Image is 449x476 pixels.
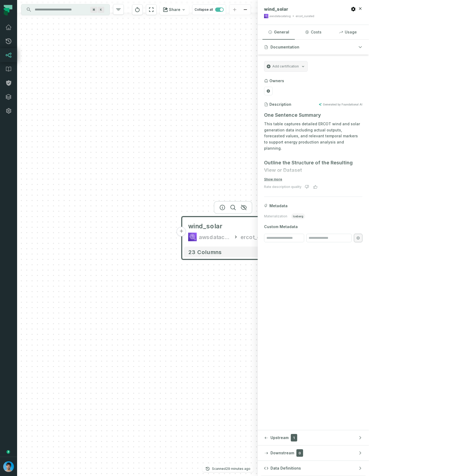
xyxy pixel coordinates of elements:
[264,177,282,182] button: Show more
[272,64,299,69] span: Add certification
[296,14,314,18] div: ercot_curated
[264,111,362,119] h3: One Sentence Summary
[270,435,289,440] span: Upstream
[160,4,189,15] button: Share
[258,40,369,55] button: Documentation
[269,78,284,84] h3: Owners
[202,466,254,472] button: Scanned[DATE] 7:02:10 PM
[264,214,287,218] span: Materialization
[264,224,362,229] span: Custom Metadata
[258,461,369,476] button: Data Definitions
[192,4,226,15] button: Collapse all
[177,227,186,236] button: +
[319,103,362,106] button: Generated by Foundational AI
[240,5,251,15] button: zoom out
[264,159,362,174] h3: Outline the Structure of the Resulting View or Dataset
[90,7,97,13] span: Press ⌘ + K to focus the search bar
[291,434,297,441] span: 1
[6,449,11,454] div: Tooltip anchor
[270,466,301,471] span: Data Definitions
[188,222,222,231] span: wind_solar
[269,14,291,18] div: awsdatacatalog
[241,233,278,241] div: ercot_curated
[264,121,362,152] p: This table captures detailed ERCOT wind and solar generation data including actual outputs, forec...
[98,7,104,13] span: Press ⌘ + K to focus the search bar
[296,449,303,457] span: 0
[269,102,291,107] h3: Description
[297,25,329,39] button: Costs
[188,249,222,255] span: 23 columns
[291,213,305,219] span: iceberg
[270,44,299,50] span: Documentation
[3,461,14,472] img: avatar of Omri Ildis
[199,233,231,241] div: awsdatacatalog
[258,445,369,460] button: Downstream0
[212,466,250,471] p: Scanned
[226,467,250,471] relative-time: Sep 8, 2025, 7:02 PM GMT+3
[264,185,301,189] div: Rate description quality
[270,450,294,456] span: Downstream
[262,25,295,39] button: General
[269,203,288,209] span: Metadata
[264,6,288,12] span: wind_solar
[258,430,369,445] button: Upstream1
[332,25,364,39] button: Usage
[264,61,308,72] button: Add certification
